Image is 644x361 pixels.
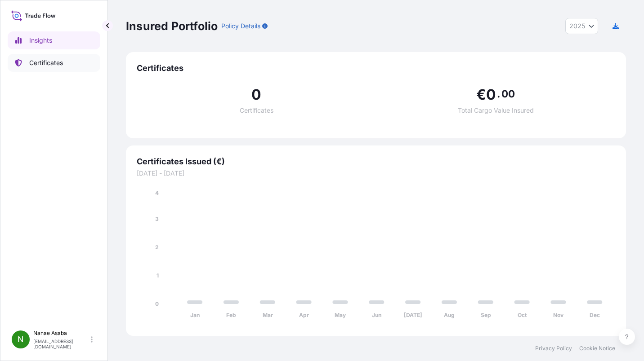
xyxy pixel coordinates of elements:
[137,63,615,74] span: Certificates
[518,312,527,318] tspan: Oct
[579,345,615,352] a: Cookie Notice
[157,272,159,279] tspan: 1
[458,107,534,114] span: Total Cargo Value Insured
[590,312,600,318] tspan: Dec
[240,107,273,114] span: Certificates
[501,90,515,97] span: 00
[565,18,598,34] button: Year Selector
[535,345,572,352] a: Privacy Policy
[497,90,500,97] span: .
[18,335,24,344] span: N
[155,189,159,196] tspan: 4
[476,88,486,102] span: €
[137,156,615,167] span: Certificates Issued (€)
[372,312,381,318] tspan: Jun
[444,312,455,318] tspan: Aug
[155,216,159,222] tspan: 3
[29,36,52,45] p: Insights
[486,88,496,102] span: 0
[126,19,218,33] p: Insured Portfolio
[33,339,89,349] p: [EMAIL_ADDRESS][DOMAIN_NAME]
[404,312,422,318] tspan: [DATE]
[481,312,491,318] tspan: Sep
[569,22,585,31] span: 2025
[299,312,309,318] tspan: Apr
[155,300,159,307] tspan: 0
[8,31,100,49] a: Insights
[29,58,63,67] p: Certificates
[137,169,615,178] span: [DATE] - [DATE]
[263,312,273,318] tspan: Mar
[335,312,346,318] tspan: May
[190,312,200,318] tspan: Jan
[226,312,236,318] tspan: Feb
[251,88,261,102] span: 0
[33,330,89,337] p: Nanae Asaba
[221,22,260,31] p: Policy Details
[553,312,564,318] tspan: Nov
[155,244,159,251] tspan: 2
[8,54,100,72] a: Certificates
